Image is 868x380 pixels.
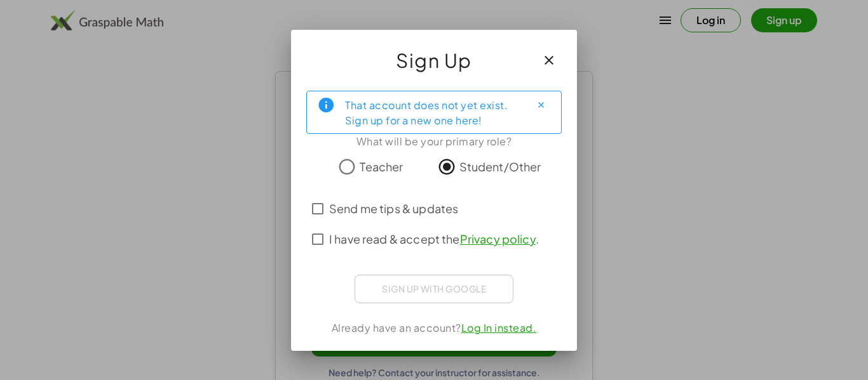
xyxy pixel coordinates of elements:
[531,95,551,115] button: Close
[329,230,539,247] span: I have read & accept the .
[396,45,472,75] span: Sign Up
[329,200,458,217] span: Send me tips & updates
[360,158,403,175] span: Teacher
[461,321,537,334] a: Log In instead.
[460,232,536,246] a: Privacy policy
[306,134,562,149] div: What will be your primary role?
[459,158,541,175] span: Student/Other
[306,320,562,336] div: Already have an account?
[345,96,520,128] div: That account does not yet exist. Sign up for a new one here!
